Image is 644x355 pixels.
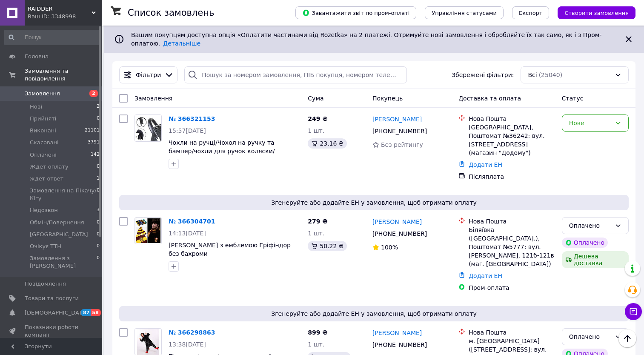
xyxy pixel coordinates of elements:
button: Завантажити звіт по пром-оплаті [295,6,416,19]
a: [PERSON_NAME] [372,329,422,337]
span: Прийняті [30,115,56,123]
div: Оплачено [569,221,611,230]
a: Фото товару [135,115,162,142]
div: [PHONE_NUMBER] [371,228,429,240]
span: Скасовані [30,139,59,146]
span: 0 [97,187,100,202]
a: Детальніше [163,40,200,47]
span: Без рейтингу [381,141,423,148]
a: [PERSON_NAME] [372,218,422,226]
span: Замовлення та повідомлення [25,67,102,83]
span: Недозвон [30,206,58,214]
span: Всі [528,71,537,79]
span: 13:38[DATE] [169,341,206,348]
div: Післяплата [469,172,555,181]
img: Фото товару [137,329,159,355]
input: Пошук за номером замовлення, ПІБ покупця, номером телефону, Email, номером накладної [184,66,407,83]
span: Товари та послуги [25,295,79,302]
span: Замовлення на Пікачу/Кігу [30,187,97,202]
button: Експорт [512,6,550,19]
button: Наверх [618,329,636,347]
div: Пром-оплата [469,283,555,292]
span: Управління статусами [432,10,497,16]
a: № 366304701 [169,218,215,225]
a: Додати ЕН [469,161,502,168]
span: Головна [25,53,49,60]
span: 100% [381,244,398,251]
div: Біляївка ([GEOGRAPHIC_DATA].), Поштомат №5777: вул. [PERSON_NAME], 121б-121в (маг. [GEOGRAPHIC_DA... [469,226,555,268]
span: Згенеруйте або додайте ЕН у замовлення, щоб отримати оплату [123,309,625,318]
span: 142 [91,151,100,159]
span: Ждет оплату [30,163,69,171]
span: 1 шт. [308,341,324,348]
div: Оплачено [569,332,611,341]
a: [PERSON_NAME] з емблемою Гріфіндор без бахроми [169,242,291,257]
a: № 366321153 [169,115,215,122]
div: 23.16 ₴ [308,138,346,149]
span: Покупець [372,95,403,102]
span: Замовлення з [PERSON_NAME] [30,255,97,270]
span: Згенеруйте або додайте ЕН у замовлення, щоб отримати оплату [123,198,625,207]
a: № 366298863 [169,329,215,336]
span: 3791 [88,139,100,146]
div: Нова Пошта [469,115,555,123]
span: Нові [30,103,42,111]
span: Виконані [30,127,56,135]
span: 15:57[DATE] [169,127,206,134]
span: [DEMOGRAPHIC_DATA] [25,309,88,317]
span: 87 [81,309,91,316]
span: 1 шт. [308,127,324,134]
div: [GEOGRAPHIC_DATA], Поштомат №36242: вул. [STREET_ADDRESS] (магазин "Додому") [469,123,555,157]
span: Фільтри [136,71,161,79]
div: Нова Пошта [469,217,555,226]
span: 21101 [85,127,100,135]
span: ждет ответ [30,175,63,183]
span: RAIDDER [28,5,92,13]
span: 2 [89,90,98,97]
div: Нова Пошта [469,328,555,337]
span: 1 [97,175,100,183]
span: Збережені фільтри: [452,71,514,79]
button: Створити замовлення [558,6,635,19]
span: 249 ₴ [308,115,327,122]
span: Очікує ТТН [30,243,61,250]
span: 0 [97,115,100,123]
img: Фото товару [135,218,161,244]
span: 1 шт. [308,230,324,237]
a: [PERSON_NAME] [372,115,422,123]
span: 58 [91,309,100,316]
a: Фото товару [135,217,162,244]
span: Cума [308,95,323,102]
span: Обмін/Повернення [30,219,84,226]
span: 0 [97,231,100,238]
div: Дешева доставка [562,251,629,268]
span: 0 [97,163,100,171]
span: 0 [97,255,100,270]
span: Вашим покупцям доступна опція «Оплатити частинами від Rozetka» на 2 платежі. Отримуйте нові замов... [131,31,601,47]
span: 14:13[DATE] [169,230,206,237]
h1: Список замовлень [128,8,214,18]
span: Повідомлення [25,280,66,288]
span: 2 [97,103,100,111]
img: Фото товару [135,115,161,141]
div: 50.22 ₴ [308,241,346,251]
span: Створити замовлення [564,10,629,16]
span: 0 [97,243,100,250]
a: Додати ЕН [469,272,502,279]
span: Доставка та оплата [458,95,521,102]
button: Чат з покупцем [625,303,642,320]
span: Завантажити звіт по пром-оплаті [302,9,409,17]
span: Оплачені [30,151,57,159]
span: Замовлення [135,95,172,102]
span: Статус [562,95,584,102]
span: Замовлення [25,90,60,97]
div: [PHONE_NUMBER] [371,339,429,351]
div: Оплачено [562,238,608,248]
div: Ваш ID: 3348998 [28,13,102,20]
a: Чохли на ручці/Чохол на ручку та бампер/чохли для ручок коляски/Накладки на ручки коляски/ [169,139,275,163]
div: Нове [569,118,611,128]
a: Створити замовлення [549,9,635,16]
button: Управління статусами [425,6,504,19]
